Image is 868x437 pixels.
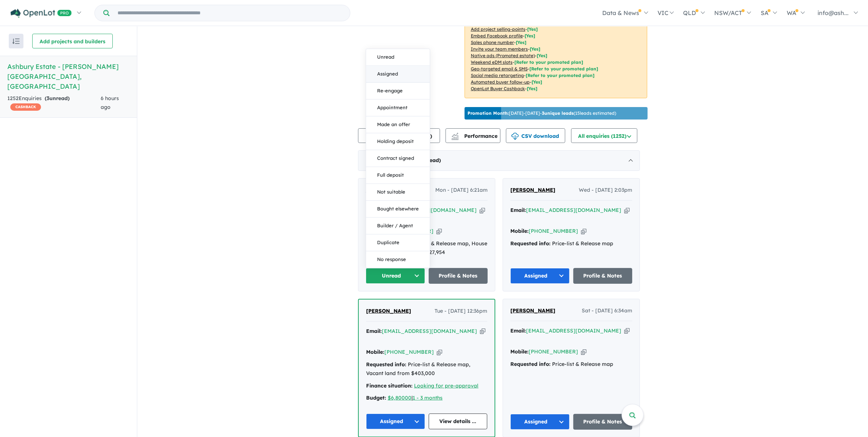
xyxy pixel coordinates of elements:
[506,128,565,143] button: CSV download
[366,48,430,268] div: Unread
[366,99,430,116] button: Appointment
[471,26,525,32] u: Add project selling-points
[46,95,49,102] span: 3
[366,308,411,314] span: [PERSON_NAME]
[526,327,621,334] a: [EMAIL_ADDRESS][DOMAIN_NAME]
[366,394,487,403] div: |
[529,228,578,234] a: [PHONE_NUMBER]
[366,150,430,167] button: Contract signed
[510,306,555,315] a: [PERSON_NAME]
[579,186,632,195] span: Wed - [DATE] 2:03pm
[366,184,430,201] button: Not suitable
[366,382,413,389] strong: Finance situation:
[480,206,485,214] button: Copy
[525,33,535,38] span: [ Yes ]
[542,110,574,116] b: 3 unique leads
[366,133,430,150] button: Holding deposit
[526,207,621,213] a: [EMAIL_ADDRESS][DOMAIN_NAME]
[435,307,487,316] span: Tue - [DATE] 12:36pm
[526,73,595,78] span: [Refer to your promoted plan]
[581,227,586,235] button: Copy
[471,73,524,78] u: Social media retargeting
[382,328,477,334] a: [EMAIL_ADDRESS][DOMAIN_NAME]
[101,95,119,110] span: 6 hours ago
[366,234,430,251] button: Duplicate
[510,239,632,248] div: Price-list & Release map
[446,128,500,143] button: Performance
[471,33,523,38] u: Embed Facebook profile
[467,110,616,117] p: [DATE] - [DATE] - ( 15 leads estimated)
[7,94,101,112] div: 1252 Enquir ies
[510,360,632,369] div: Price-list & Release map
[366,268,425,284] button: Unread
[366,116,430,133] button: Made an offer
[571,128,637,143] button: All enquiries (1252)
[510,186,555,195] a: [PERSON_NAME]
[511,133,519,140] img: download icon
[582,306,632,315] span: Sat - [DATE] 6:34am
[437,348,442,356] button: Copy
[471,86,525,91] u: OpenLot Buyer Cashback
[435,186,488,195] span: Mon - [DATE] 6:21am
[10,103,41,111] span: CASHBACK
[573,414,633,430] a: Profile & Notes
[510,327,526,334] strong: Email:
[471,79,530,85] u: Automated buyer follow-up
[514,59,583,65] span: [Refer to your promoted plan]
[471,66,528,71] u: Geo-targeted email & SMS
[32,34,113,48] button: Add projects and builders
[537,53,547,58] span: [Yes]
[388,394,411,401] a: $6,80000
[467,110,509,116] b: Promotion Month:
[366,360,487,378] div: Price-list & Release map, Vacant land from $403,000
[573,268,633,284] a: Profile & Notes
[510,207,526,213] strong: Email:
[529,348,578,355] a: [PHONE_NUMBER]
[45,95,70,102] strong: ( unread)
[366,66,430,82] button: Assigned
[429,414,488,429] a: View details ...
[413,394,443,401] u: 1 - 3 months
[624,327,630,335] button: Copy
[366,307,411,316] a: [PERSON_NAME]
[516,40,526,45] span: [ Yes ]
[510,228,529,234] strong: Mobile:
[510,187,555,193] span: [PERSON_NAME]
[366,349,384,355] strong: Mobile:
[414,382,478,389] a: Looking for pre-approval
[510,307,555,314] span: [PERSON_NAME]
[510,414,570,430] button: Assigned
[366,167,430,184] button: Full deposit
[624,206,630,214] button: Copy
[358,150,640,171] div: [DATE]
[11,9,72,18] img: Openlot PRO Logo White
[111,5,349,21] input: Try estate name, suburb, builder or developer
[480,327,485,335] button: Copy
[366,394,386,401] strong: Budget:
[366,49,430,66] button: Unread
[510,361,551,367] strong: Requested info:
[366,82,430,99] button: Re-engage
[471,59,513,65] u: Weekend eDM slots
[384,349,434,355] a: [PHONE_NUMBER]
[471,53,535,58] u: Native ads (Promoted estate)
[429,268,488,284] a: Profile & Notes
[581,348,586,356] button: Copy
[529,66,598,71] span: [Refer to your promoted plan]
[452,133,458,137] img: line-chart.svg
[366,217,430,234] button: Builder / Agent
[532,79,542,85] span: [Yes]
[527,86,537,91] span: [Yes]
[451,135,459,140] img: bar-chart.svg
[817,9,849,16] span: info@ash...
[12,38,20,44] img: sort.svg
[530,46,540,52] span: [ Yes ]
[366,414,425,429] button: Assigned
[366,201,430,217] button: Bought elsewhere
[527,26,538,32] span: [ Yes ]
[358,128,440,143] button: Team member settings (7)
[471,46,528,52] u: Invite your team members
[510,348,529,355] strong: Mobile:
